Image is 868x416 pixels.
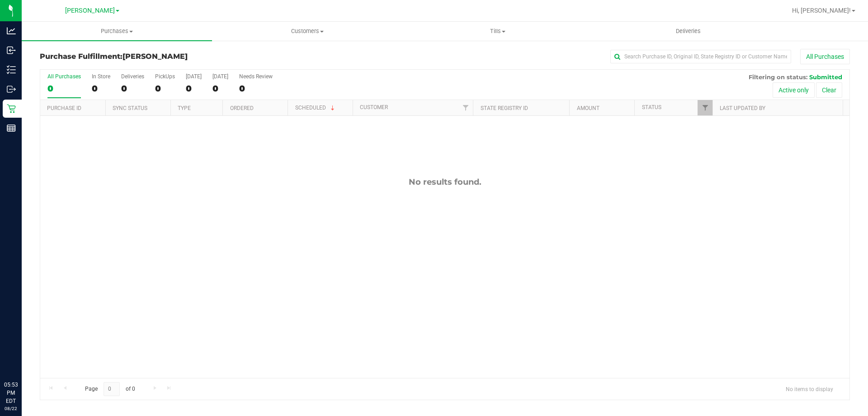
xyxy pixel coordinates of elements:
span: Submitted [809,73,842,81]
a: Scheduled [295,105,336,111]
span: Page of 0 [77,382,142,396]
a: Ordered [230,105,254,111]
inline-svg: Retail [7,104,16,113]
h3: Purchase Fulfillment: [40,53,310,61]
button: Clear [816,82,842,98]
p: 05:53 PM EDT [4,381,18,405]
span: Customers [212,27,402,35]
input: Search Purchase ID, Original ID, State Registry ID or Customer Name... [610,50,791,63]
a: Type [178,105,191,111]
div: PickUps [155,73,175,80]
inline-svg: Outbound [7,85,16,94]
a: Purchase ID [47,105,81,111]
button: Active only [773,82,815,98]
inline-svg: Inbound [7,46,16,55]
div: 0 [155,83,175,94]
span: Tills [403,27,592,35]
a: Last Updated By [720,105,765,111]
inline-svg: Reports [7,124,16,133]
a: Tills [402,22,593,41]
a: Deliveries [593,22,783,41]
a: Purchases [22,22,212,41]
div: 0 [47,83,81,94]
a: Customer [360,104,388,110]
div: No results found. [40,177,849,187]
span: Deliveries [664,27,713,35]
inline-svg: Analytics [7,26,16,35]
span: [PERSON_NAME] [123,52,188,61]
div: [DATE] [212,73,228,80]
div: 0 [212,83,228,94]
span: Hi, [PERSON_NAME]! [792,7,851,14]
span: Purchases [22,27,212,35]
a: Sync Status [113,105,147,111]
span: Filtering on status: [749,73,807,81]
div: [DATE] [186,73,202,80]
div: 0 [121,83,144,94]
a: Filter [458,100,473,115]
a: Status [642,104,661,110]
div: All Purchases [47,73,81,80]
span: No items to display [778,382,840,396]
div: 0 [239,83,273,94]
inline-svg: Inventory [7,65,16,74]
a: Amount [577,105,599,111]
a: State Registry ID [481,105,528,111]
div: Deliveries [121,73,144,80]
span: [PERSON_NAME] [65,7,115,14]
p: 08/22 [4,405,18,412]
div: 0 [92,83,110,94]
a: Filter [698,100,712,115]
a: Customers [212,22,402,41]
div: Needs Review [239,73,273,80]
div: 0 [186,83,202,94]
button: All Purchases [800,49,850,64]
iframe: Resource center [9,344,36,371]
div: In Store [92,73,110,80]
